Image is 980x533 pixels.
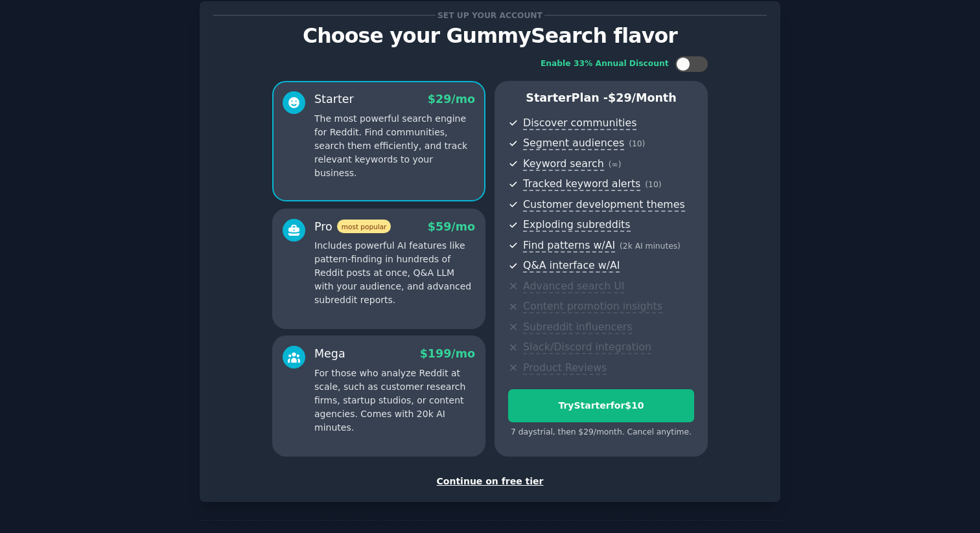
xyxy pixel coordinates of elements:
[508,427,694,438] div: 7 days trial, then $ 29 /month . Cancel anytime.
[428,220,475,233] span: $ 59 /mo
[523,280,624,293] span: Advanced search UI
[420,347,475,360] span: $ 199 /mo
[523,177,640,191] span: Tracked keyword alerts
[645,180,661,189] span: ( 10 )
[523,361,607,375] span: Product Reviews
[523,259,620,273] span: Q&A interface w/AI
[523,218,630,232] span: Exploding subreddits
[509,399,694,413] div: Try Starter for $10
[523,117,636,130] span: Discover communities
[523,198,685,212] span: Customer development themes
[523,300,662,313] span: Content promotion insights
[436,8,545,22] span: Set up your account
[213,25,767,47] p: Choose your GummySearch flavor
[620,242,681,251] span: ( 2k AI minutes )
[523,239,615,253] span: Find patterns w/AI
[508,90,694,106] p: Starter Plan -
[629,139,645,148] span: ( 10 )
[314,91,354,108] div: Starter
[314,112,475,180] p: The most powerful search engine for Reddit. Find communities, search them efficiently, and track ...
[428,93,475,106] span: $ 29 /mo
[523,341,651,354] span: Slack/Discord integration
[523,137,624,150] span: Segment audiences
[337,220,391,233] span: most popular
[523,157,604,171] span: Keyword search
[314,219,391,235] div: Pro
[608,91,677,104] span: $ 29 /month
[314,346,345,362] div: Mega
[523,321,632,334] span: Subreddit influencers
[541,58,669,70] div: Enable 33% Annual Discount
[314,367,475,435] p: For those who analyze Reddit at scale, such as customer research firms, startup studios, or conte...
[609,160,622,169] span: ( ∞ )
[213,475,767,488] div: Continue on free tier
[314,239,475,307] p: Includes powerful AI features like pattern-finding in hundreds of Reddit posts at once, Q&A LLM w...
[508,389,694,422] button: TryStarterfor$10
